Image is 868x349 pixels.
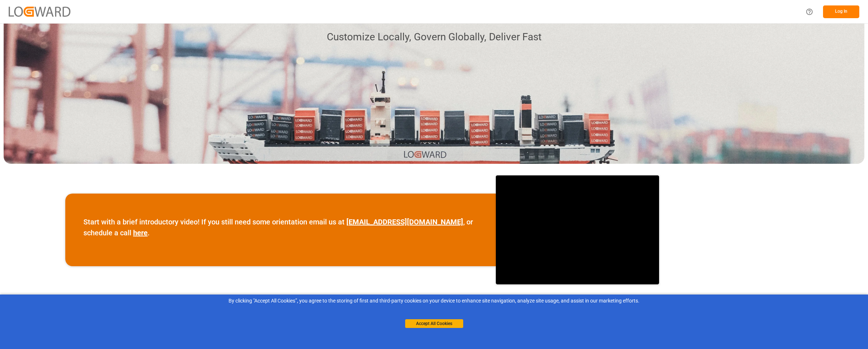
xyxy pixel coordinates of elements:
[83,216,478,238] p: Start with a brief introductory video! If you still need some orientation email us at , or schedu...
[240,29,628,45] p: Customize Locally, Govern Globally, Deliver Fast
[133,228,148,237] a: here
[405,319,463,328] button: Accept All Cookies
[496,175,659,284] iframe: video
[346,218,463,226] a: [EMAIL_ADDRESS][DOMAIN_NAME]
[9,7,70,16] img: Logward_new_orange.png
[5,297,863,305] div: By clicking "Accept All Cookies”, you agree to the storing of first and third-party cookies on yo...
[823,5,859,18] button: Log In
[801,4,818,20] button: Help Center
